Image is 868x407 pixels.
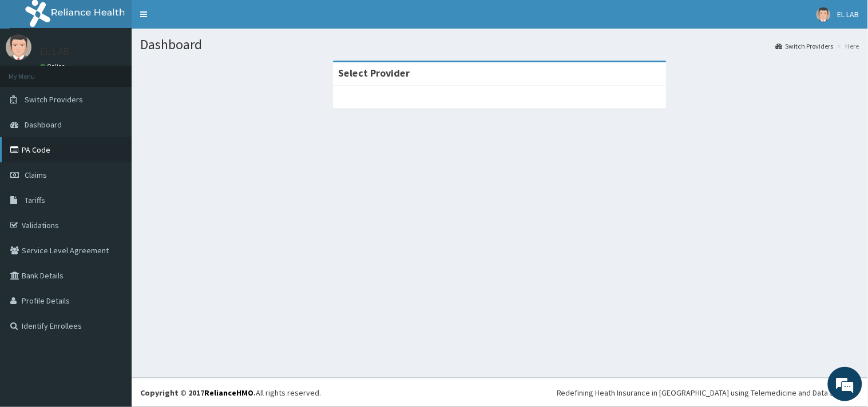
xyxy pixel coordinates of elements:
a: Switch Providers [776,41,834,51]
img: d_794563401_company_1708531726252_794563401 [21,57,46,86]
span: Switch Providers [25,94,83,105]
h1: Dashboard [140,37,859,52]
span: Claims [25,170,47,180]
p: EL LAB [40,46,70,57]
span: Dashboard [25,119,62,130]
img: User Image [817,7,831,22]
a: RelianceHMO [204,388,253,398]
div: Redefining Heath Insurance in [GEOGRAPHIC_DATA] using Telemedicine and Data Science! [557,387,859,398]
span: Tariffs [25,195,45,205]
div: Minimize live chat window [188,6,215,33]
div: Chat with us now [60,64,192,79]
a: Online [40,62,68,70]
textarea: Type your message and hit 'Enter' [6,279,218,319]
li: Here [835,41,859,51]
strong: Select Provider [339,66,410,79]
span: We're online! [66,127,158,243]
footer: All rights reserved. [132,378,868,407]
img: User Image [6,34,31,60]
span: EL LAB [838,9,859,19]
strong: Copyright © 2017 . [140,388,256,398]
